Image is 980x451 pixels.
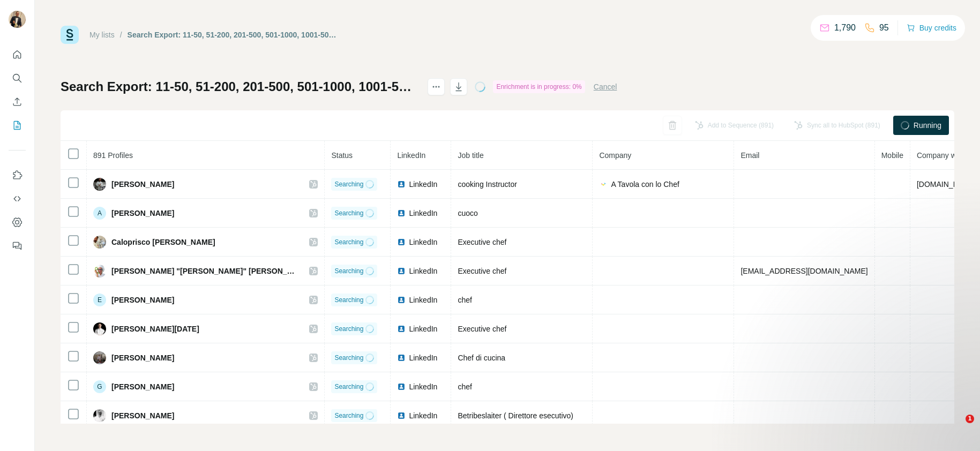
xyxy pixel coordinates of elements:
span: 1 [966,415,974,423]
span: cooking Instructor [458,180,517,189]
img: Avatar [9,11,26,28]
button: Feedback [9,236,26,255]
img: Avatar [93,236,106,249]
span: Chef di cucina [458,354,505,362]
span: [PERSON_NAME][DATE] [111,324,199,334]
img: Avatar [93,178,106,191]
span: [PERSON_NAME] [111,179,174,190]
button: Cancel [594,81,617,92]
span: LinkedIn [409,324,437,334]
button: My lists [9,116,26,135]
button: Search [9,69,26,88]
span: cuoco [458,209,477,217]
img: LinkedIn logo [397,325,406,333]
div: Search Export: 11-50, 51-200, 201-500, 501-1000, 1001-5000, 5001-10,000, 10,000+, Executive Chef,... [128,29,340,40]
span: Caloprisco [PERSON_NAME] [111,237,215,247]
span: Searching [334,324,363,334]
span: LinkedIn [409,266,437,276]
p: 95 [879,21,889,34]
button: Quick start [9,45,26,64]
img: LinkedIn logo [397,382,406,391]
button: Use Surfe API [9,189,26,208]
span: Searching [334,208,363,218]
span: chef [458,296,472,304]
img: Avatar [93,409,106,422]
img: LinkedIn logo [397,180,406,189]
img: LinkedIn logo [397,209,406,217]
div: G [93,380,106,393]
span: Searching [334,382,363,392]
img: LinkedIn logo [397,267,406,275]
span: chef [458,382,472,391]
img: Avatar [93,351,106,364]
div: E [93,294,106,306]
button: Use Surfe on LinkedIn [9,166,26,185]
img: LinkedIn logo [397,411,406,420]
img: Avatar [93,322,106,335]
iframe: Intercom live chat [944,415,969,440]
div: Enrichment is in progress: 0% [493,80,585,93]
span: Company website [917,151,976,160]
span: [DOMAIN_NAME] [917,180,977,189]
span: [PERSON_NAME] [111,381,174,392]
span: [PERSON_NAME] [111,352,174,363]
span: [PERSON_NAME] [111,410,174,421]
span: [PERSON_NAME] [111,208,174,219]
button: Enrich CSV [9,92,26,111]
h1: Search Export: 11-50, 51-200, 201-500, 501-1000, 1001-5000, 5001-10,000, 10,000+, Executive Chef,... [61,78,418,95]
span: Job title [458,151,483,160]
span: LinkedIn [409,381,437,392]
span: LinkedIn [409,208,437,219]
span: 891 Profiles [93,151,133,160]
span: [PERSON_NAME] "[PERSON_NAME]" [PERSON_NAME] [111,266,298,276]
span: Searching [334,295,363,305]
img: LinkedIn logo [397,296,406,304]
span: A Tavola con lo Chef [611,179,679,190]
span: Searching [334,237,363,247]
a: My lists [89,31,115,39]
span: Executive chef [458,238,506,246]
span: [PERSON_NAME] [111,295,174,305]
span: Running [914,120,941,131]
button: Dashboard [9,213,26,232]
img: Surfe Logo [61,26,79,44]
img: LinkedIn logo [397,238,406,246]
span: Searching [334,266,363,276]
span: Executive chef [458,325,506,333]
span: Company [599,151,631,160]
button: actions [428,78,445,95]
img: company-logo [599,180,608,189]
p: 1,790 [834,21,856,34]
span: LinkedIn [397,151,425,160]
span: Betribeslaiter ( Direttore esecutivo) [458,411,573,420]
span: Searching [334,179,363,189]
span: Mobile [881,151,903,160]
span: LinkedIn [409,352,437,363]
div: A [93,207,106,220]
span: Searching [334,353,363,363]
span: [EMAIL_ADDRESS][DOMAIN_NAME] [740,267,867,275]
span: LinkedIn [409,237,437,247]
span: LinkedIn [409,179,437,190]
span: Email [740,151,759,160]
img: Avatar [93,265,106,277]
span: Status [331,151,353,160]
span: LinkedIn [409,295,437,305]
li: / [120,29,122,40]
span: Executive chef [458,267,506,275]
img: LinkedIn logo [397,354,406,362]
span: LinkedIn [409,410,437,421]
button: Buy credits [907,20,956,35]
span: Searching [334,411,363,420]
